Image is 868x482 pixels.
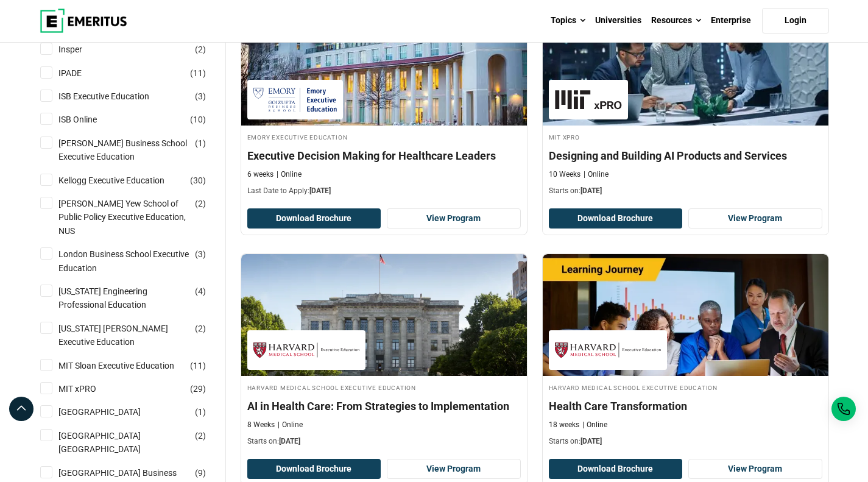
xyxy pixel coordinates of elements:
span: 30 [193,175,203,185]
p: Online [584,169,609,180]
span: 10 [193,115,203,124]
span: ( ) [190,382,206,395]
a: View Program [688,208,822,229]
a: Healthcare Course by Harvard Medical School Executive Education - October 9, 2025 Harvard Medical... [241,254,527,453]
span: ( ) [195,43,206,56]
p: Starts on: [549,436,822,447]
p: 8 Weeks [247,420,275,430]
span: ( ) [190,359,206,372]
a: Insper [58,43,107,56]
a: View Program [387,459,521,480]
a: [GEOGRAPHIC_DATA] [GEOGRAPHIC_DATA] [58,429,214,456]
img: Executive Decision Making for Healthcare Leaders | Online Healthcare Course [241,4,527,126]
a: Kellogg Executive Education [58,174,189,187]
span: ( ) [195,197,206,210]
p: Online [277,169,302,180]
span: ( ) [195,247,206,261]
p: Online [278,420,303,430]
a: MIT xPRO [58,382,121,395]
a: ISB Executive Education [58,90,174,103]
span: ( ) [190,66,206,80]
img: Harvard Medical School Executive Education [253,336,359,364]
a: Login [762,8,829,34]
span: 11 [193,361,203,370]
button: Download Brochure [549,459,683,480]
a: MIT Sloan Executive Education [58,359,199,372]
span: [DATE] [580,437,602,445]
span: 1 [198,138,203,148]
p: Online [582,420,607,430]
button: Download Brochure [549,208,683,229]
button: Download Brochure [247,459,381,480]
span: [DATE] [309,186,331,195]
h4: AI in Health Care: From Strategies to Implementation [247,399,521,414]
img: Emory Executive Education [253,86,337,113]
span: ( ) [195,322,206,335]
span: ( ) [195,429,206,442]
span: 2 [198,324,203,333]
a: IPADE [58,66,106,80]
p: Starts on: [549,186,822,196]
a: London Business School Executive Education [58,247,214,275]
span: ( ) [195,285,206,298]
p: Starts on: [247,436,521,447]
span: ( ) [190,113,206,126]
span: ( ) [195,90,206,103]
a: [PERSON_NAME] Business School Executive Education [58,136,214,164]
span: 3 [198,249,203,259]
img: AI in Health Care: From Strategies to Implementation | Online Healthcare Course [241,254,527,376]
span: 3 [198,91,203,101]
a: [PERSON_NAME] Yew School of Public Policy Executive Education, NUS [58,197,214,238]
span: 9 [198,468,203,478]
span: [DATE] [580,186,602,195]
span: 4 [198,286,203,296]
a: Healthcare Course by Emory Executive Education - October 9, 2025 Emory Executive Education Emory ... [241,4,527,202]
p: 6 weeks [247,169,273,180]
a: [GEOGRAPHIC_DATA] [58,405,165,419]
span: 11 [193,68,203,78]
span: [DATE] [279,437,300,445]
a: AI and Machine Learning Course by MIT xPRO - October 9, 2025 MIT xPRO MIT xPRO Designing and Buil... [543,4,828,202]
h4: MIT xPRO [549,132,822,142]
a: View Program [387,208,521,229]
p: 10 Weeks [549,169,580,180]
h4: Designing and Building AI Products and Services [549,148,822,163]
a: [US_STATE] Engineering Professional Education [58,285,214,312]
h4: Health Care Transformation [549,399,822,414]
span: 29 [193,384,203,394]
p: Last Date to Apply: [247,186,521,196]
span: 2 [198,199,203,208]
span: ( ) [195,466,206,480]
p: 18 weeks [549,420,579,430]
span: ( ) [195,405,206,419]
img: Designing and Building AI Products and Services | Online AI and Machine Learning Course [543,4,828,126]
img: Harvard Medical School Executive Education [555,336,661,364]
img: Health Care Transformation | Online Healthcare Course [543,254,828,376]
span: ( ) [190,174,206,187]
a: [US_STATE] [PERSON_NAME] Executive Education [58,322,214,349]
h4: Harvard Medical School Executive Education [549,382,822,392]
h4: Emory Executive Education [247,132,521,142]
a: View Program [688,459,822,480]
a: ISB Online [58,113,121,126]
img: MIT xPRO [555,86,622,113]
h4: Harvard Medical School Executive Education [247,382,521,392]
span: 2 [198,431,203,441]
a: Healthcare Course by Harvard Medical School Executive Education - October 9, 2025 Harvard Medical... [543,254,828,453]
span: 2 [198,44,203,54]
button: Download Brochure [247,208,381,229]
span: ( ) [195,136,206,150]
h4: Executive Decision Making for Healthcare Leaders [247,148,521,163]
span: 1 [198,407,203,417]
